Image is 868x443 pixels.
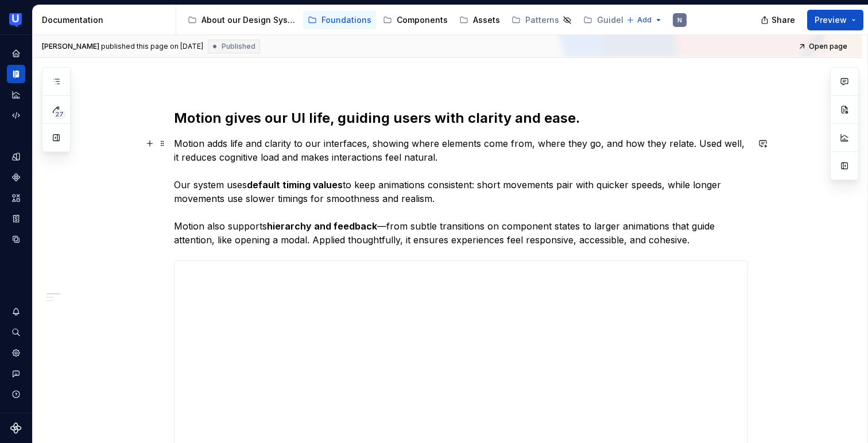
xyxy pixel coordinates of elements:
[7,364,25,383] button: Contact support
[42,42,99,51] span: [PERSON_NAME]
[807,10,863,30] button: Preview
[7,209,25,228] a: Storybook stories
[7,106,25,125] a: Code automation
[10,422,22,434] svg: Supernova Logo
[378,11,452,29] a: Components
[7,302,25,321] button: Notifications
[321,14,371,26] div: Foundations
[809,42,847,51] span: Open page
[174,137,748,247] p: Motion adds life and clarity to our interfaces, showing where elements come from, where they go, ...
[623,12,666,28] button: Add
[7,44,25,63] a: Home
[637,15,652,25] span: Add
[183,11,301,29] a: About our Design System
[7,147,25,166] a: Design tokens
[222,42,255,51] span: Published
[677,15,682,25] div: N
[525,14,559,26] div: Patterns
[795,38,852,55] a: Open page
[267,220,377,232] strong: hierarchy and feedback
[7,323,25,341] button: Search ⌘K
[42,14,171,26] div: Documentation
[183,9,621,32] div: Page tree
[755,10,803,30] button: Share
[455,11,505,29] a: Assets
[7,230,25,248] a: Data sources
[7,189,25,207] a: Assets
[473,14,500,26] div: Assets
[507,11,576,29] a: Patterns
[7,86,25,104] a: Analytics
[9,13,23,27] img: 41adf70f-fc1c-4662-8e2d-d2ab9c673b1b.png
[7,168,25,186] a: Components
[174,109,748,127] h2: Motion gives our UI life, guiding users with clarity and ease.
[53,110,65,119] span: 27
[397,14,448,26] div: Components
[201,14,296,26] div: About our Design System
[247,179,343,191] strong: default timing values
[7,344,25,362] a: Settings
[101,42,203,51] div: published this page on [DATE]
[579,11,658,29] a: Guidelines
[597,14,641,26] div: Guidelines
[772,14,795,26] span: Share
[815,14,847,26] span: Preview
[7,65,25,83] a: Documentation
[303,11,376,29] a: Foundations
